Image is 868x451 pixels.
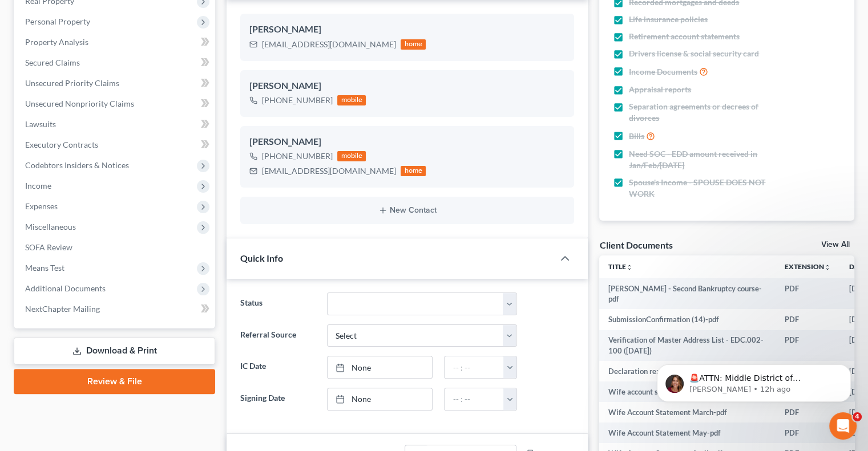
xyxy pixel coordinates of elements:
[25,37,88,47] span: Property Analysis
[629,101,781,124] span: Separation agreements or decrees of divorces
[599,309,776,330] td: SubmissionConfirmation (14)-pdf
[16,94,215,114] a: Unsecured Nonpriority Claims
[262,165,396,177] div: [EMAIL_ADDRESS][DOMAIN_NAME]
[401,39,426,50] div: home
[629,48,759,59] span: Drivers license & social security card
[25,119,56,129] span: Lawsuits
[25,181,51,190] span: Income
[25,17,90,26] span: Personal Property
[640,340,868,420] iframe: Intercom notifications message
[25,78,119,88] span: Unsecured Priority Claims
[853,412,862,421] span: 4
[262,95,333,106] div: [PHONE_NUMBER]
[25,140,98,149] span: Executory Contracts
[608,262,633,271] a: Titleunfold_more
[16,114,215,135] a: Lawsuits
[25,201,58,211] span: Expenses
[235,388,321,411] label: Signing Date
[249,206,565,215] button: New Contact
[445,356,504,378] input: -- : --
[262,39,396,50] div: [EMAIL_ADDRESS][DOMAIN_NAME]
[235,356,321,379] label: IC Date
[25,242,72,252] span: SOFA Review
[14,369,215,394] a: Review & File
[776,278,840,310] td: PDF
[16,299,215,319] a: NextChapter Mailing
[629,66,697,78] span: Income Documents
[25,99,134,108] span: Unsecured Nonpriority Claims
[599,239,672,251] div: Client Documents
[25,222,76,231] span: Miscellaneous
[249,79,565,93] div: [PERSON_NAME]
[629,148,781,171] span: Need SOC - EDD amount received in Jan/Feb/[DATE]
[629,84,691,95] span: Appraisal reports
[776,330,840,361] td: PDF
[235,292,321,315] label: Status
[629,14,708,25] span: Life insurance policies
[25,263,64,273] span: Means Test
[629,31,740,42] span: Retirement account statements
[599,361,776,381] td: Declaration re: Electronic Filing ([DATE])
[240,253,283,263] span: Quick Info
[262,151,333,162] div: [PHONE_NUMBER]
[629,177,781,200] span: Spouse's Income - SPOUSE DOES NOT WORK
[16,52,215,73] a: Secured Claims
[249,23,565,36] div: [PERSON_NAME]
[824,264,831,271] i: unfold_more
[629,131,644,142] span: Bills
[599,422,776,443] td: Wife Account Statement May-pdf
[25,283,106,293] span: Additional Documents
[16,237,215,258] a: SOFA Review
[626,264,633,271] i: unfold_more
[328,356,433,378] a: None
[249,135,565,149] div: [PERSON_NAME]
[337,95,366,105] div: mobile
[25,304,100,314] span: NextChapter Mailing
[599,278,776,310] td: [PERSON_NAME] - Second Bankruptcy course-pdf
[337,151,366,161] div: mobile
[776,422,840,443] td: PDF
[16,32,215,52] a: Property Analysis
[16,135,215,155] a: Executory Contracts
[776,309,840,330] td: PDF
[829,412,857,440] iframe: Intercom live chat
[328,388,433,410] a: None
[599,381,776,402] td: Wife account statement June-pdf
[401,166,426,176] div: home
[599,330,776,361] td: Verification of Master Address List - EDC.002-100 ([DATE])
[235,324,321,347] label: Referral Source
[445,388,504,410] input: -- : --
[599,402,776,422] td: Wife Account Statement March-pdf
[16,73,215,94] a: Unsecured Priority Claims
[785,262,831,271] a: Extensionunfold_more
[821,241,850,249] a: View All
[25,160,129,170] span: Codebtors Insiders & Notices
[14,338,215,364] a: Download & Print
[25,58,80,67] span: Secured Claims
